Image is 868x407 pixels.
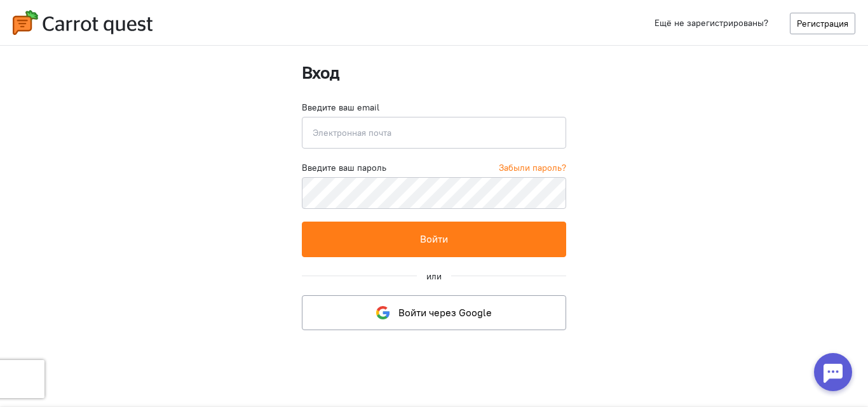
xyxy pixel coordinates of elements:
[654,17,768,29] span: Ещё не зарегистрированы?
[790,13,855,34] a: Регистрация
[651,25,672,35] a: здесь
[398,306,492,319] span: Войти через Google
[499,161,566,174] a: Забыли пароль?
[13,10,153,35] img: carrot-quest-logo.svg
[302,61,339,84] strong: Вход
[712,12,775,37] button: Я согласен
[302,161,386,174] label: Введите ваш пароль
[302,117,566,149] input: Электронная почта
[722,18,764,31] span: Я согласен
[376,306,390,319] img: google-logo.svg
[91,14,697,36] div: Мы используем cookies для улучшения работы сайта, анализа трафика и персонализации. Используя сай...
[426,270,442,283] div: или
[302,222,566,257] button: Войти
[302,101,379,114] label: Введите ваш email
